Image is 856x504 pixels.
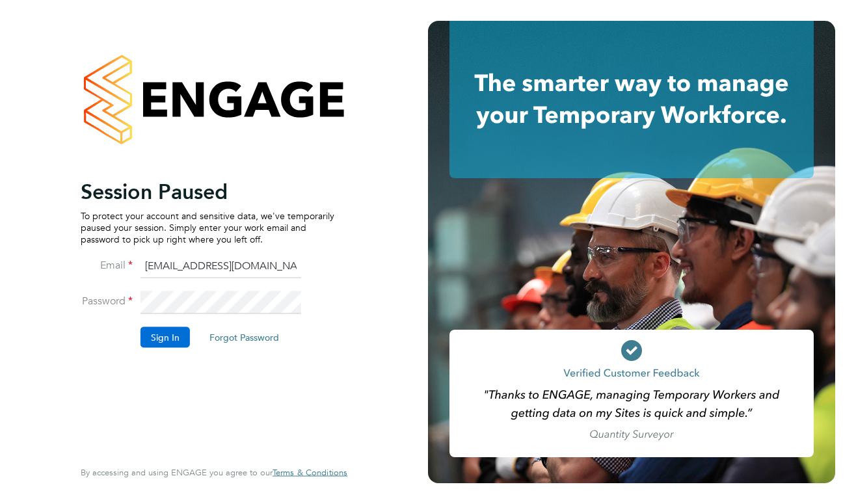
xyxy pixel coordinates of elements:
[140,255,301,278] input: Enter your work email...
[140,326,190,347] button: Sign In
[273,467,347,478] span: Terms & Conditions
[81,295,133,308] label: Password
[81,209,334,245] p: To protect your account and sensitive data, we've temporarily paused your session. Simply enter y...
[81,258,133,272] label: Email
[199,326,289,347] button: Forgot Password
[273,468,347,478] a: Terms & Conditions
[81,178,334,204] h2: Session Paused
[81,467,347,478] span: By accessing and using ENGAGE you agree to our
